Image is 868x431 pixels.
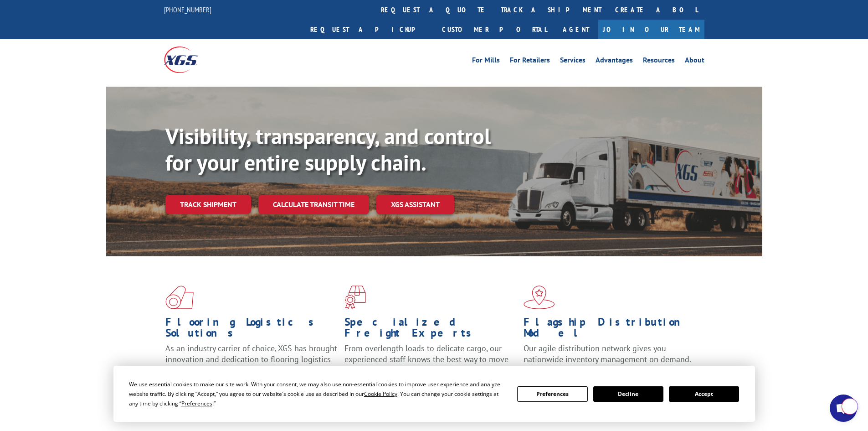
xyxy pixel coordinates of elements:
img: xgs-icon-focused-on-flooring-red [344,286,366,309]
h1: Flagship Distribution Model [524,317,696,343]
img: xgs-icon-total-supply-chain-intelligence-red [165,286,194,309]
div: Open chat [830,395,857,422]
img: xgs-icon-flagship-distribution-model-red [524,286,555,309]
button: Accept [669,386,739,402]
h1: Flooring Logistics Solutions [165,317,338,343]
p: From overlength loads to delicate cargo, our experienced staff knows the best way to move your fr... [344,343,517,384]
a: Track shipment [165,195,251,214]
span: Our agile distribution network gives you nationwide inventory management on demand. [524,343,691,364]
button: Decline [593,386,663,402]
a: Calculate transit time [258,195,369,214]
a: Agent [554,20,598,39]
a: Resources [643,57,675,67]
a: Customer Portal [435,20,554,39]
a: For Retailers [510,57,550,67]
div: We use essential cookies to make our site work. With your consent, we may also use non-essential ... [129,379,506,408]
span: Cookie Policy [364,390,397,398]
h1: Specialized Freight Experts [344,317,517,343]
a: XGS ASSISTANT [376,195,454,214]
a: Advantages [596,57,633,67]
div: Cookie Consent Prompt [113,366,755,422]
span: Preferences [181,400,212,407]
a: Join Our Team [598,20,704,39]
span: As an industry carrier of choice, XGS has brought innovation and dedication to flooring logistics... [165,343,337,375]
a: [PHONE_NUMBER] [164,5,211,14]
button: Preferences [517,386,587,402]
a: About [685,57,704,67]
a: Request a pickup [303,20,435,39]
a: For Mills [472,57,500,67]
a: Services [560,57,586,67]
b: Visibility, transparency, and control for your entire supply chain. [165,122,491,177]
